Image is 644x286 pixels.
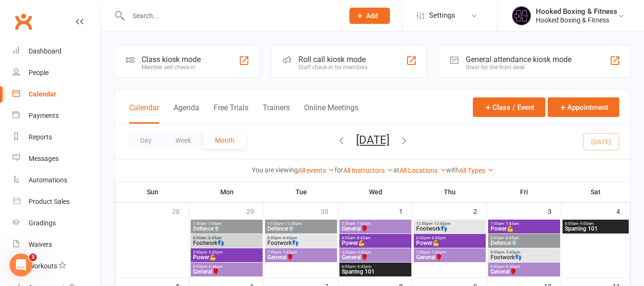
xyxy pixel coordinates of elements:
[267,250,335,254] span: 7:00pm
[341,269,409,275] span: Sparring 101
[12,169,101,191] a: Automations
[142,64,201,71] div: Member self check-in
[193,236,261,240] span: 8:00am
[459,167,494,174] a: All Types
[490,226,558,232] span: Power💪
[12,148,101,169] a: Messages
[29,262,57,270] div: Workouts
[267,236,335,240] span: 6:00pm
[562,182,630,202] th: Sat
[355,236,370,240] span: - 8:45am
[430,236,446,240] span: - 6:45pm
[399,203,412,219] div: 1
[193,222,261,226] span: 7:00am
[29,254,37,261] span: 3
[206,236,222,240] span: - 8:45am
[207,250,223,254] span: - 5:45pm
[466,64,572,71] div: Great for the front desk
[490,236,558,240] span: 8:00am
[174,103,199,124] button: Agenda
[341,240,409,246] span: Power💪
[430,250,446,254] span: - 7:45pm
[267,222,335,226] span: 12:00pm
[616,203,630,219] div: 4
[473,203,487,219] div: 2
[304,103,358,124] button: Online Meetings
[356,250,371,254] span: - 5:45pm
[504,250,520,254] span: - 5:45pm
[298,167,335,174] a: All events
[12,105,101,127] a: Payments
[341,226,409,232] span: General🥊
[29,112,59,119] div: Payments
[12,62,101,84] a: People
[512,6,531,25] img: thumb_image1731986243.png
[29,133,52,141] div: Reports
[341,222,409,226] span: 7:00am
[128,132,164,149] button: Day
[125,9,337,22] input: Search...
[12,191,101,212] a: Product Sales
[29,47,61,55] div: Dashboard
[12,127,101,148] a: Reports
[264,182,338,202] th: Tue
[214,103,248,124] button: Free Trials
[366,12,378,20] span: Add
[446,166,459,174] strong: with
[490,240,558,246] span: Defence🛡️
[356,133,389,147] button: [DATE]
[487,182,562,202] th: Fri
[172,203,189,219] div: 28
[206,222,222,226] span: - 7:45am
[504,265,520,269] span: - 6:45pm
[490,254,558,260] span: Footwork👣
[11,10,35,33] a: Clubworx
[193,226,261,232] span: Defence🛡️
[267,226,335,232] span: Defence🛡️
[466,55,572,64] div: General attendance kiosk mode
[252,166,298,174] strong: You are viewing
[142,55,201,64] div: Class kiosk mode
[10,254,32,276] iframe: Intercom live chat
[490,265,558,269] span: 6:00pm
[416,240,484,246] span: Power💪
[536,16,617,24] div: Hooked Boxing & Fitness
[355,222,370,226] span: - 7:45am
[548,97,619,117] button: Appointment
[429,5,455,26] span: Settings
[399,167,446,174] a: All Locations
[349,8,390,24] button: Add
[298,64,368,71] div: Staff check-in for members
[12,255,101,277] a: Workouts
[193,240,261,246] span: Footwork👣
[29,176,67,184] div: Automations
[190,182,264,202] th: Mon
[548,203,561,219] div: 3
[193,254,261,260] span: Power💪
[416,222,484,226] span: 12:00pm
[129,103,159,124] button: Calendar
[335,166,343,174] strong: for
[504,222,519,226] span: - 7:45am
[263,103,290,124] button: Trainers
[267,254,335,260] span: General🥊
[536,7,617,16] div: Hooked Boxing & Fitness
[504,236,519,240] span: - 8:45am
[29,198,70,205] div: Product Sales
[12,84,101,105] a: Calendar
[564,222,627,226] span: 8:00am
[12,212,101,234] a: Gradings
[356,265,371,269] span: - 6:45pm
[281,236,297,240] span: - 6:45pm
[267,240,335,246] span: Footwork👣
[193,265,261,269] span: 6:00pm
[29,241,52,248] div: Waivers
[164,132,203,149] button: Week
[416,236,484,240] span: 6:00pm
[207,265,223,269] span: - 6:45pm
[29,69,49,76] div: People
[281,250,297,254] span: - 7:45pm
[193,269,261,275] span: General🥊
[413,182,487,202] th: Thu
[432,222,450,226] span: - 12:45pm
